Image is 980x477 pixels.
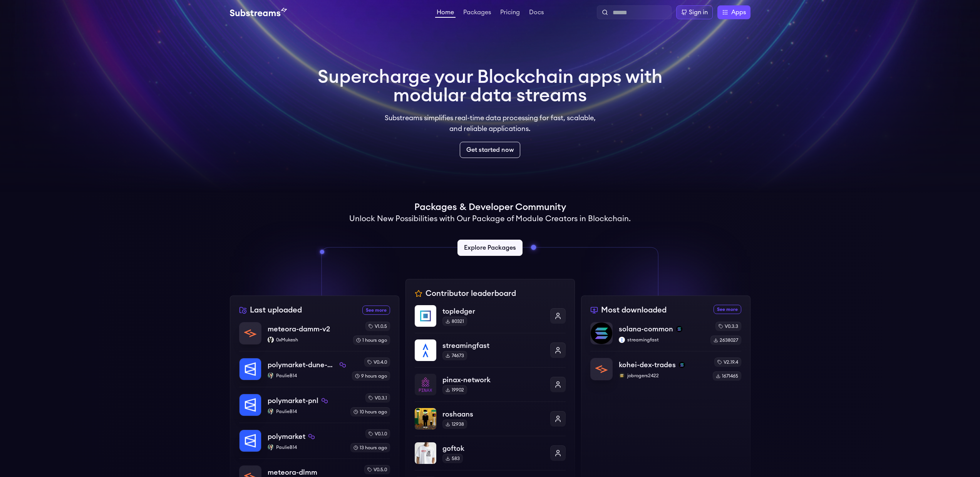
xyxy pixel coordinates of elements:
[679,362,685,368] img: solana
[442,385,467,395] div: 19902
[240,430,261,452] img: polymarket
[268,431,305,442] p: polymarket
[240,394,261,416] img: polymarket-pnl
[442,454,463,463] div: 583
[619,337,625,343] img: streamingfast
[268,444,274,450] img: PaulieB14
[442,409,544,420] p: roshaans
[442,317,467,326] div: 80321
[415,367,566,401] a: pinax-networkpinax-network19902
[676,326,682,332] img: solana
[731,8,746,17] span: Apps
[268,395,318,406] p: polymarket-pnl
[268,444,344,450] p: PaulieB14
[268,373,274,379] img: PaulieB14
[415,305,436,327] img: topledger
[364,358,390,367] div: v0.4.0
[499,9,521,17] a: Pricing
[239,322,390,351] a: meteora-damm-v2meteora-damm-v20xMukesh0xMukeshv1.0.51 hours ago
[230,8,287,17] img: Substream's logo
[268,408,344,415] p: PaulieB14
[268,359,337,370] p: polymarket-dune-pure
[619,373,625,379] img: jobrogers2422
[415,442,436,464] img: goftok
[353,336,390,345] div: 1 hours ago
[715,322,741,331] div: v0.3.3
[379,113,601,134] p: Substreams simplifies real-time data processing for fast, scalable, and reliable applications.
[415,374,436,395] img: pinax-network
[590,322,741,351] a: solana-commonsolana-commonsolanastreamingfaststreamingfastv0.3.32638027
[350,443,390,452] div: 13 hours ago
[415,305,566,333] a: topledgertopledger80321
[619,337,704,343] p: streamingfast
[435,9,456,18] a: Home
[268,373,346,379] p: PaulieB14
[349,213,631,224] h2: Unlock New Possibilities with Our Package of Module Creators in Blockchain.
[318,68,663,105] h1: Supercharge your Blockchain apps with modular data streams
[240,322,261,344] img: meteora-damm-v2
[365,322,390,331] div: v1.0.5
[689,8,708,17] div: Sign in
[713,371,741,381] div: 1671465
[460,142,520,158] a: Get started now
[268,337,274,343] img: 0xMukesh
[676,5,713,19] a: Sign in
[528,9,545,17] a: Docs
[365,429,390,438] div: v0.1.0
[442,375,544,385] p: pinax-network
[442,340,544,351] p: streamingfast
[239,387,390,423] a: polymarket-pnlpolymarket-pnlpolygonPaulieB14PaulieB14v0.3.110 hours ago
[308,433,315,440] img: polygon
[442,306,544,317] p: topledger
[710,336,741,345] div: 2638027
[442,443,544,454] p: goftok
[619,324,673,334] p: solana-common
[268,408,274,415] img: PaulieB14
[619,373,707,379] p: jobrogers2422
[352,371,390,381] div: 9 hours ago
[415,333,566,367] a: streamingfaststreamingfast74673
[268,324,330,334] p: meteora-damm-v2
[619,359,676,370] p: kohei-dex-trades
[239,423,390,459] a: polymarketpolymarketpolygonPaulieB14PaulieB14v0.1.013 hours ago
[365,393,390,403] div: v0.3.1
[268,337,347,343] p: 0xMukesh
[414,201,566,213] h1: Packages & Developer Community
[714,305,741,314] a: See more most downloaded packages
[239,351,390,387] a: polymarket-dune-purepolymarket-dune-purepolygonPaulieB14PaulieB14v0.4.09 hours ago
[590,351,741,381] a: kohei-dex-tradeskohei-dex-tradessolanajobrogers2422jobrogers2422v2.19.41671465
[714,358,741,367] div: v2.19.4
[442,351,467,360] div: 74673
[362,306,390,315] a: See more recently uploaded packages
[415,408,436,430] img: roshaans
[240,358,261,380] img: polymarket-dune-pure
[457,240,523,256] a: Explore Packages
[415,436,566,470] a: goftokgoftok583
[340,362,346,368] img: polygon
[442,420,467,429] div: 12938
[322,398,328,404] img: polygon
[364,465,390,474] div: v0.5.0
[415,401,566,436] a: roshaansroshaans12938
[462,9,493,17] a: Packages
[415,339,436,361] img: streamingfast
[591,322,612,344] img: solana-common
[350,407,390,417] div: 10 hours ago
[591,358,612,380] img: kohei-dex-trades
